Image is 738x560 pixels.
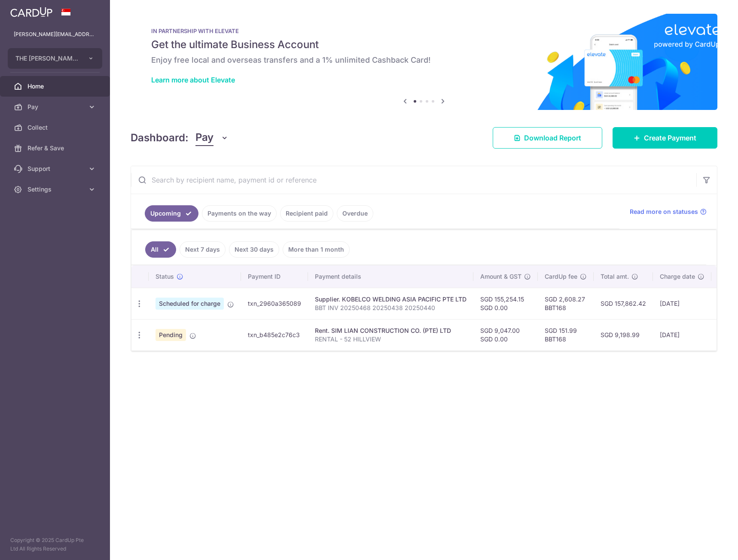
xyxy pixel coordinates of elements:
p: [PERSON_NAME][EMAIL_ADDRESS][PERSON_NAME][DOMAIN_NAME] [14,30,96,39]
span: Amount & GST [480,272,521,281]
a: Create Payment [613,127,717,149]
h4: Dashboard: [131,130,189,146]
div: Supplier. KOBELCO WELDING ASIA PACIFIC PTE LTD [315,295,467,304]
td: [DATE] [653,319,711,350]
a: Upcoming [145,205,198,222]
button: THE [PERSON_NAME] TRADING PTE. LTD. [8,48,102,69]
a: Read more on statuses [630,207,707,216]
a: Overdue [337,205,373,222]
p: BBT INV 20250468 20250438 20250440 [315,304,467,312]
h5: Get the ultimate Business Account [151,38,697,52]
a: Next 30 days [229,241,279,258]
button: Pay [195,130,229,146]
td: [DATE] [653,288,711,319]
span: THE [PERSON_NAME] TRADING PTE. LTD. [15,54,79,63]
td: SGD 9,198.99 [594,319,653,350]
td: txn_2960a365089 [241,288,308,319]
p: IN PARTNERSHIP WITH ELEVATE [151,27,697,34]
span: Read more on statuses [630,207,698,216]
span: Charge date [660,272,695,281]
td: txn_b485e2c76c3 [241,319,308,350]
span: Pay [195,130,213,146]
a: All [145,241,176,258]
a: Learn more about Elevate [151,76,235,84]
span: Download Report [524,133,581,143]
span: Pending [156,329,186,341]
span: CardUp fee [545,272,577,281]
td: SGD 2,608.27 BBT168 [538,288,594,319]
a: Payments on the way [202,205,277,222]
span: Total amt. [601,272,629,281]
td: SGD 9,047.00 SGD 0.00 [473,319,538,350]
span: Refer & Save [27,144,84,152]
a: More than 1 month [283,241,350,258]
iframe: Opens a widget where you can find more information [683,534,729,556]
img: Renovation banner [131,14,717,110]
span: Scheduled for charge [156,298,224,310]
p: RENTAL - 52 HILLVIEW [315,335,467,344]
div: Rent. SIM LIAN CONSTRUCTION CO. (PTE) LTD [315,326,467,335]
td: SGD 151.99 BBT168 [538,319,594,350]
span: Status [156,272,174,281]
th: Payment ID [241,265,308,288]
a: Next 7 days [180,241,226,258]
span: Pay [27,103,84,111]
span: Collect [27,123,84,132]
span: Create Payment [644,133,696,143]
td: SGD 155,254.15 SGD 0.00 [473,288,538,319]
span: Home [27,82,84,91]
img: CardUp [10,7,52,17]
input: Search by recipient name, payment id or reference [131,166,696,194]
a: Download Report [493,127,602,149]
td: SGD 157,862.42 [594,288,653,319]
h6: Enjoy free local and overseas transfers and a 1% unlimited Cashback Card! [151,55,697,65]
a: Recipient paid [280,205,333,222]
span: Settings [27,185,84,194]
th: Payment details [308,265,473,288]
span: Support [27,164,84,173]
